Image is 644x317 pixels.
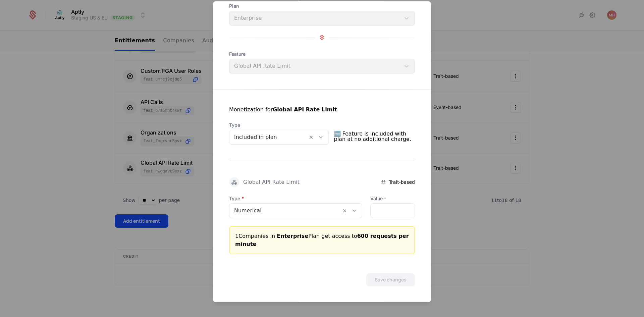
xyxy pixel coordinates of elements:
span: Type [229,121,329,128]
span: 600 requests per minute [235,232,409,247]
div: Monetization for [229,105,337,113]
span: 🆓 Feature is included with plan at no additional charge. [334,128,415,144]
label: Value [370,195,415,202]
button: Save changes [366,273,415,286]
div: Global API Rate Limit [243,179,300,184]
div: 1 Companies in Plan get access to [235,232,409,248]
strong: Global API Rate Limit [273,106,337,112]
span: Trait-based [389,178,415,185]
span: Enterprise [277,232,308,239]
span: Feature [229,50,415,57]
span: Plan [229,2,415,9]
span: Type [229,195,362,202]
